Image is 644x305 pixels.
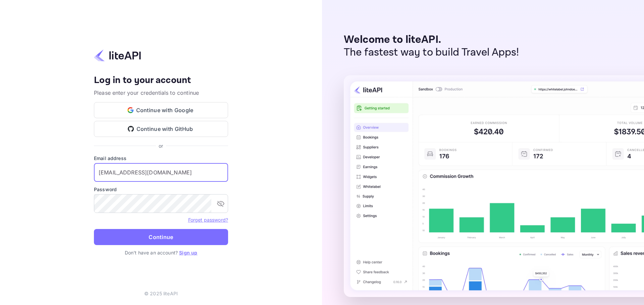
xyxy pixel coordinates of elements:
[94,75,228,86] h4: Log in to your account
[94,229,228,245] button: Continue
[94,121,228,137] button: Continue with GitHub
[188,217,228,223] a: Forget password?
[344,46,519,59] p: The fastest way to build Travel Apps!
[94,102,228,118] button: Continue with Google
[94,49,141,62] img: liteapi
[214,197,227,210] button: toggle password visibility
[188,216,228,223] a: Forget password?
[94,249,228,256] p: Don't have an account?
[94,163,228,182] input: Enter your email address
[159,142,163,149] p: or
[94,89,228,97] p: Please enter your credentials to continue
[179,250,197,255] a: Sign up
[144,290,178,297] p: © 2025 liteAPI
[344,33,519,46] p: Welcome to liteAPI.
[94,186,228,193] label: Password
[94,155,228,162] label: Email address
